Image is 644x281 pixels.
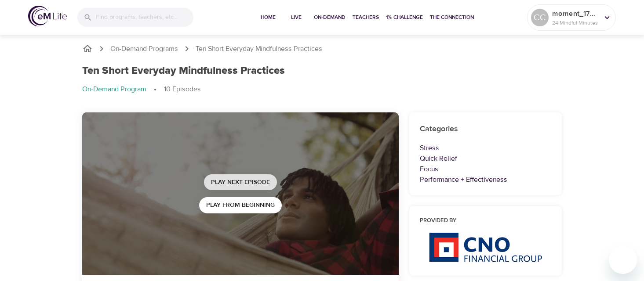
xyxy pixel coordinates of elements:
span: Live [286,13,307,22]
p: moment_1755200160 [552,8,599,19]
img: logo [28,6,67,26]
p: Ten Short Everyday Mindfulness Practices [196,44,322,54]
p: 10 Episodes [164,84,201,94]
h6: Categories [420,123,552,136]
button: Play Next Episode [204,174,277,191]
p: Stress [420,143,552,153]
p: Performance + Effectiveness [420,174,552,185]
span: Home [258,13,279,22]
span: Play Next Episode [211,177,270,188]
span: The Connection [430,13,474,22]
p: On-Demand Program [82,84,146,94]
h6: Provided by [420,216,552,226]
span: On-Demand [314,13,346,22]
h1: Ten Short Everyday Mindfulness Practices [82,65,285,77]
nav: breadcrumb [82,43,562,54]
button: Play from beginning [199,197,282,213]
span: 1% Challenge [386,13,423,22]
span: Teachers [353,13,379,22]
div: CC [531,9,549,26]
p: Quick Relief [420,153,552,164]
nav: breadcrumb [82,84,562,95]
img: CNO%20logo.png [429,232,542,262]
p: 24 Mindful Minutes [552,19,599,27]
input: Find programs, teachers, etc... [96,8,193,27]
iframe: Button to launch messaging window [609,246,637,274]
a: On-Demand Programs [110,44,178,54]
span: Play from beginning [206,200,275,211]
p: Focus [420,164,552,174]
